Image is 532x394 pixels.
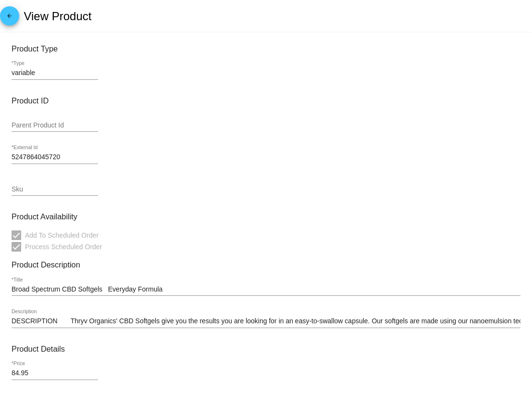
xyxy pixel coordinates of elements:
[12,318,520,325] input: Description
[12,212,520,221] h3: Product Availability
[12,153,98,161] input: *External Id
[12,369,98,377] input: *Price
[12,286,520,293] input: *Title
[12,96,520,105] h3: Product ID
[25,229,99,241] span: Add To Scheduled Order
[12,122,98,129] input: Parent Product Id
[12,69,98,77] input: *Type
[4,13,15,24] mat-icon: arrow_back
[12,260,520,269] h3: Product Description
[25,241,102,253] span: Process Scheduled Order
[12,344,520,354] h3: Product Details
[12,186,98,193] input: Sku
[24,10,91,23] h2: View Product
[12,44,520,53] h3: Product Type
